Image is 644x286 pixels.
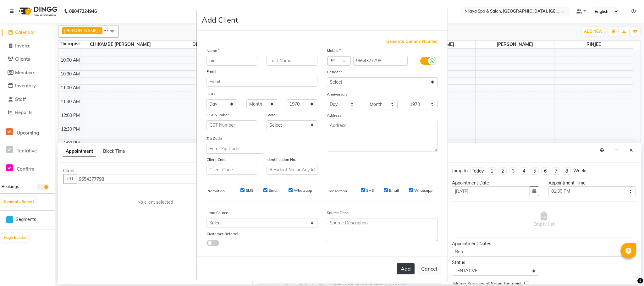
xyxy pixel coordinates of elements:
input: Resident No. or Any Id [267,165,317,175]
label: Identification No. [267,157,296,162]
label: Anniversary [327,91,348,97]
label: Address [327,113,341,118]
label: Whatsapp [414,188,432,193]
label: DOB [206,91,215,97]
label: Lead Source [206,210,228,216]
label: Source Desc [327,210,349,216]
label: Transaction [327,188,347,194]
span: Generate Dummy Number [386,38,438,45]
label: Gender [327,69,342,75]
label: Email [269,188,278,193]
input: Client Code [206,165,257,175]
label: Zip Code [206,136,222,141]
label: State [267,112,276,118]
input: Last Name [267,56,317,66]
label: Email [206,69,216,74]
h4: Add Client [202,14,238,25]
label: SMS [246,188,253,193]
label: Mobile [327,48,341,53]
label: Email [389,188,399,193]
label: Whatsapp [294,188,312,193]
input: Mobile [353,56,408,66]
label: Customer Referral [206,231,238,237]
label: GST Number [206,112,229,118]
input: First Name [206,56,257,66]
label: SMS [366,188,374,193]
label: Name [206,48,219,53]
input: Enter Zip Code [206,144,263,154]
button: Add [397,263,415,274]
input: Email [206,77,317,87]
label: Client Code [206,157,227,162]
label: Promotion [206,188,225,194]
input: GST Number [206,120,257,130]
button: Cancel [417,263,441,275]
